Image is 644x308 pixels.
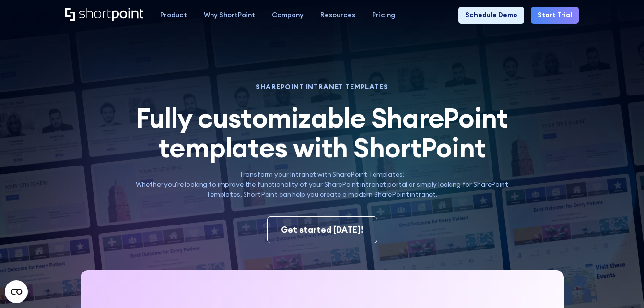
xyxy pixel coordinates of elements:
a: Schedule Demo [458,7,524,24]
a: Company [263,7,312,24]
iframe: Chat Widget [596,262,644,308]
a: Get started [DATE]! [267,216,377,243]
div: Why ShortPoint [204,10,255,20]
p: Transform your Intranet with SharePoint Templates! Whether you're looking to improve the function... [126,169,518,200]
div: Pricing [372,10,395,20]
a: Resources [312,7,363,24]
button: Open CMP widget [5,280,28,303]
div: Resources [320,10,355,20]
div: Get started [DATE]! [281,224,363,236]
div: Company [272,10,304,20]
h1: SHAREPOINT INTRANET TEMPLATES [126,84,518,90]
a: Product [152,7,195,24]
a: Pricing [363,7,403,24]
a: Why ShortPoint [195,7,263,24]
a: Start Trial [531,7,579,24]
a: Home [65,8,143,22]
span: Fully customizable SharePoint templates with ShortPoint [136,101,508,165]
div: Product [160,10,187,20]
